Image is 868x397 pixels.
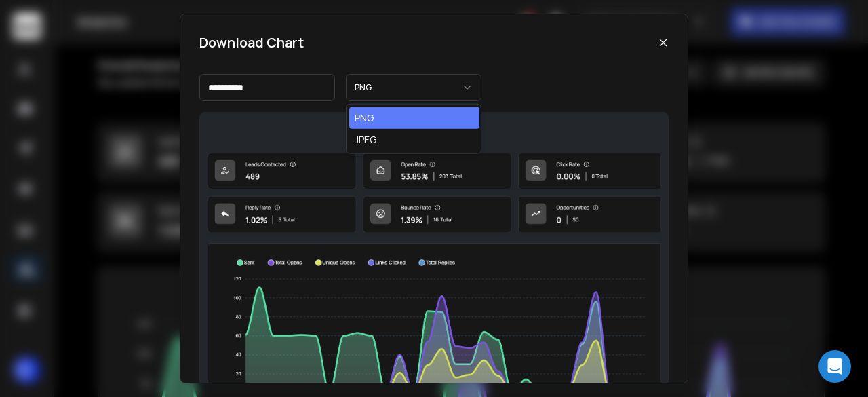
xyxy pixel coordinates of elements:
h1: Download Chart [199,33,304,52]
div: JPEG [355,133,376,147]
button: PNG [346,74,481,101]
div: PNG [355,111,374,125]
div: Open Intercom Messenger [818,350,851,383]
